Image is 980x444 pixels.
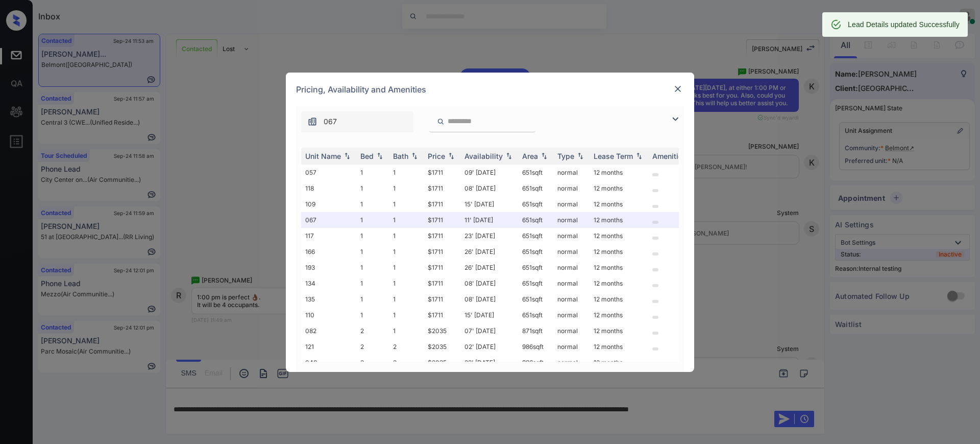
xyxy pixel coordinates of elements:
[553,165,590,180] td: normal
[389,323,424,339] td: 1
[590,180,648,196] td: 12 months
[424,323,460,339] td: $2035
[356,244,389,260] td: 1
[301,339,356,355] td: 121
[356,291,389,307] td: 1
[518,275,553,291] td: 651 sqft
[356,339,389,355] td: 2
[590,355,648,370] td: 12 months
[464,152,503,160] div: Availability
[460,339,518,355] td: 02' [DATE]
[518,228,553,244] td: 651 sqft
[460,212,518,228] td: 11' [DATE]
[409,152,420,159] img: sorting
[389,212,424,228] td: 1
[389,180,424,196] td: 1
[539,152,549,159] img: sorting
[424,355,460,370] td: $2035
[342,152,352,159] img: sorting
[553,244,590,260] td: normal
[460,291,518,307] td: 08' [DATE]
[460,355,518,370] td: 22' [DATE]
[590,244,648,260] td: 12 months
[356,260,389,275] td: 1
[460,307,518,323] td: 15' [DATE]
[389,275,424,291] td: 1
[305,152,341,160] div: Unit Name
[389,260,424,275] td: 1
[424,180,460,196] td: $1711
[424,244,460,260] td: $1711
[389,291,424,307] td: 1
[301,323,356,339] td: 082
[301,165,356,180] td: 057
[590,260,648,275] td: 12 months
[518,355,553,370] td: 986 sqft
[518,339,553,355] td: 986 sqft
[356,228,389,244] td: 1
[424,339,460,355] td: $2035
[460,228,518,244] td: 23' [DATE]
[460,244,518,260] td: 26' [DATE]
[590,307,648,323] td: 12 months
[424,196,460,212] td: $1711
[553,355,590,370] td: normal
[590,228,648,244] td: 12 months
[301,275,356,291] td: 134
[590,275,648,291] td: 12 months
[673,84,683,94] img: close
[301,212,356,228] td: 067
[389,339,424,355] td: 2
[518,323,553,339] td: 871 sqft
[518,307,553,323] td: 651 sqft
[375,152,385,159] img: sorting
[553,323,590,339] td: normal
[424,212,460,228] td: $1711
[518,244,553,260] td: 651 sqft
[553,291,590,307] td: normal
[301,291,356,307] td: 135
[553,180,590,196] td: normal
[356,196,389,212] td: 1
[518,291,553,307] td: 651 sqft
[307,116,317,127] img: icon-zuma
[301,307,356,323] td: 110
[301,355,356,370] td: 048
[424,275,460,291] td: $1711
[428,152,445,160] div: Price
[286,73,694,106] div: Pricing, Availability and Amenities
[356,323,389,339] td: 2
[553,339,590,355] td: normal
[634,152,644,159] img: sorting
[460,275,518,291] td: 08' [DATE]
[389,244,424,260] td: 1
[356,307,389,323] td: 1
[424,228,460,244] td: $1711
[460,260,518,275] td: 26' [DATE]
[356,355,389,370] td: 2
[652,152,687,160] div: Amenities
[518,260,553,275] td: 651 sqft
[504,152,514,159] img: sorting
[553,212,590,228] td: normal
[590,323,648,339] td: 12 months
[575,152,585,159] img: sorting
[424,165,460,180] td: $1711
[301,180,356,196] td: 118
[356,180,389,196] td: 1
[590,212,648,228] td: 12 months
[518,212,553,228] td: 651 sqft
[356,212,389,228] td: 1
[553,228,590,244] td: normal
[393,152,408,160] div: Bath
[553,275,590,291] td: normal
[590,291,648,307] td: 12 months
[301,228,356,244] td: 117
[301,196,356,212] td: 109
[594,152,633,160] div: Lease Term
[522,152,538,160] div: Area
[324,116,337,127] span: 067
[424,291,460,307] td: $1711
[389,228,424,244] td: 1
[557,152,574,160] div: Type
